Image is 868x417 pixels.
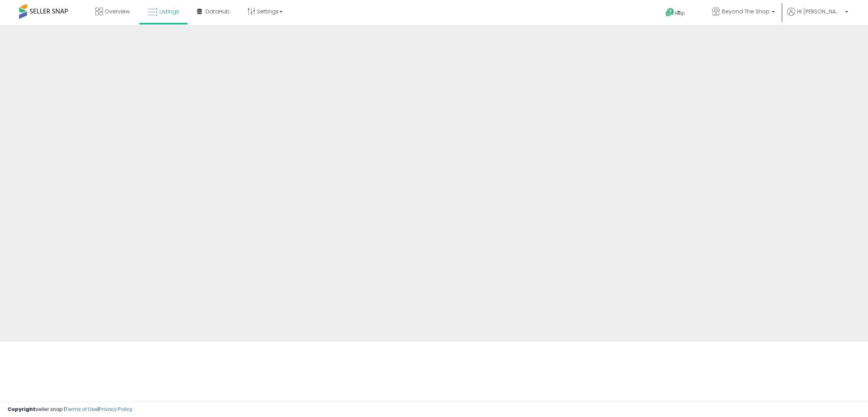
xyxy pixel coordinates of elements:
[659,2,700,25] a: Help
[722,8,770,15] span: Beyond The Shop
[665,8,675,17] i: Get Help
[159,8,179,15] span: Listings
[797,8,843,15] span: Hi [PERSON_NAME]
[105,8,130,15] span: Overview
[206,8,230,15] span: DataHub
[675,10,685,16] span: Help
[787,8,848,25] a: Hi [PERSON_NAME]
